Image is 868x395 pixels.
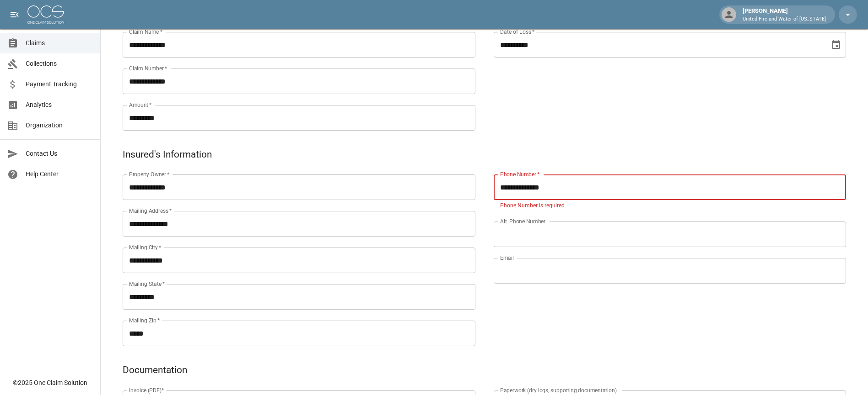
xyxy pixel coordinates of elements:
[5,5,24,24] button: open drawer
[129,64,167,72] label: Claim Number
[26,38,93,48] span: Claims
[739,6,830,23] div: [PERSON_NAME]
[129,386,164,394] label: Invoice (PDF)*
[26,100,93,110] span: Analytics
[26,169,93,179] span: Help Center
[743,16,826,23] p: United Fire and Water of [US_STATE]
[26,59,93,68] span: Collections
[13,378,87,387] div: © 2025 One Claim Solution
[129,280,165,288] label: Mailing State
[500,28,534,36] label: Date of Loss
[26,79,93,89] span: Payment Tracking
[129,316,160,324] label: Mailing Zip
[129,28,162,36] label: Claim Name
[129,207,172,215] label: Mailing Address
[827,36,845,54] button: Choose date, selected date is Aug 11, 2025
[500,201,840,211] p: Phone Number is required.
[500,254,514,262] label: Email
[129,243,162,251] label: Mailing City
[129,101,152,109] label: Amount
[26,121,93,130] span: Organization
[500,386,617,394] label: Paperwork (dry logs, supporting documentation)
[500,170,539,178] label: Phone Number
[26,149,93,158] span: Contact Us
[500,217,545,225] label: Alt. Phone Number
[27,5,64,24] img: ocs-logo-white-transparent.png
[129,170,170,178] label: Property Owner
